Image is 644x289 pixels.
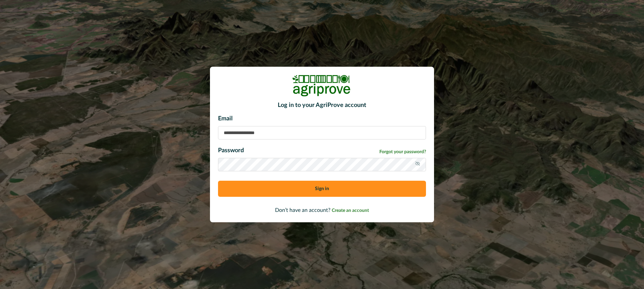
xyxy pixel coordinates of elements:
[218,181,426,197] button: Sign in
[332,208,369,213] span: Create an account
[379,149,426,156] a: Forgot your password?
[332,208,369,213] a: Create an account
[218,206,426,214] p: Don’t have an account?
[292,75,352,97] img: Logo Image
[218,146,244,155] p: Password
[218,102,426,109] h2: Log in to your AgriProve account
[218,114,426,123] p: Email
